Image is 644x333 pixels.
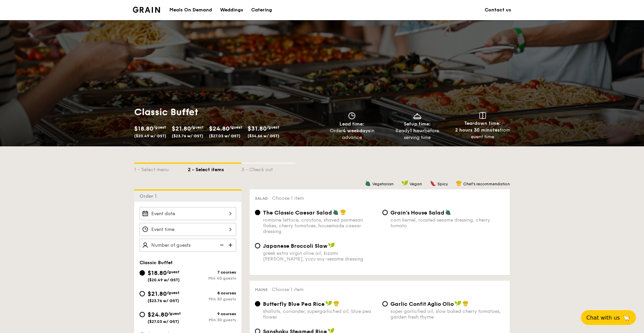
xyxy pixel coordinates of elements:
img: icon-chef-hat.a58ddaea.svg [333,300,339,306]
span: Japanese Broccoli Slaw [263,243,327,249]
span: ($23.76 w/ GST) [148,298,179,303]
span: $24.80 [209,125,229,132]
span: ($27.03 w/ GST) [209,134,240,138]
div: greek extra virgin olive oil, kizami [PERSON_NAME], yuzu soy-sesame dressing [263,250,377,262]
img: Grain [133,7,160,13]
span: Spicy [437,182,448,186]
span: /guest [153,125,166,130]
span: $21.80 [172,125,191,132]
img: icon-chef-hat.a58ddaea.svg [463,300,469,306]
span: ($20.49 w/ GST) [134,134,166,138]
div: Order in advance [322,128,382,141]
img: icon-vegetarian.fe4039eb.svg [333,209,339,215]
div: Min 30 guests [188,297,236,301]
strong: 2 hours 30 minutes [455,127,500,133]
input: Japanese Broccoli Slawgreek extra virgin olive oil, kizami [PERSON_NAME], yuzu soy-sesame dressing [255,243,260,248]
input: $24.80/guest($27.03 w/ GST)9 coursesMin 30 guests [140,312,145,317]
span: Choose 1 item [272,195,304,201]
img: icon-chef-hat.a58ddaea.svg [456,180,462,186]
a: Logotype [133,7,160,13]
img: icon-add.58712e84.svg [226,239,236,251]
img: icon-clock.2db775ea.svg [347,112,357,120]
span: $18.80 [148,269,167,277]
img: icon-teardown.65201eee.svg [479,112,486,119]
span: Chef's recommendation [463,182,510,186]
img: icon-vegan.f8ff3823.svg [328,242,335,248]
span: ($20.49 w/ GST) [148,278,180,282]
input: Number of guests [140,239,236,252]
div: 3 - Check out [241,164,295,173]
input: Butterfly Blue Pea Riceshallots, coriander, supergarlicfied oil, blue pea flower [255,301,260,306]
div: Min 40 guests [188,276,236,281]
button: Chat with us🦙 [581,310,636,325]
span: The Classic Caesar Salad [263,209,332,216]
span: Choose 1 item [272,287,304,292]
img: icon-chef-hat.a58ddaea.svg [340,209,346,215]
span: ($27.03 w/ GST) [148,319,179,324]
div: Min 30 guests [188,318,236,322]
span: Mains [255,287,268,292]
div: 7 courses [188,270,236,275]
span: Teardown time: [464,121,501,126]
span: Chat with us [586,315,620,321]
span: Classic Buffet [140,260,173,266]
strong: 4 weekdays [343,128,370,134]
input: Garlic Confit Aglio Oliosuper garlicfied oil, slow baked cherry tomatoes, garden fresh thyme [382,301,388,306]
img: icon-vegan.f8ff3823.svg [454,300,461,306]
img: icon-spicy.37a8142b.svg [430,180,436,186]
span: ($34.66 w/ GST) [248,134,279,138]
strong: 1 hour [410,128,424,134]
div: 9 courses [188,312,236,316]
span: $31.80 [248,125,267,132]
img: icon-vegetarian.fe4039eb.svg [365,180,371,186]
span: $21.80 [148,290,167,297]
span: 🦙 [623,314,631,322]
div: from event time [452,127,513,140]
input: Grain's House Saladcorn kernel, roasted sesame dressing, cherry tomato [382,210,388,215]
span: /guest [167,270,179,274]
span: Garlic Confit Aglio Olio [390,301,454,307]
span: /guest [167,290,179,295]
img: icon-vegetarian.fe4039eb.svg [445,209,451,215]
div: 8 courses [188,291,236,295]
span: Vegetarian [372,182,393,186]
input: The Classic Caesar Saladromaine lettuce, croutons, shaved parmesan flakes, cherry tomatoes, house... [255,210,260,215]
div: corn kernel, roasted sesame dressing, cherry tomato [390,217,504,229]
input: Event time [140,223,236,236]
div: 2 - Select items [188,164,241,173]
div: romaine lettuce, croutons, shaved parmesan flakes, cherry tomatoes, housemade caesar dressing [263,217,377,234]
h1: Classic Buffet [134,106,319,118]
input: $18.80/guest($20.49 w/ GST)7 coursesMin 40 guests [140,270,145,276]
span: /guest [191,125,204,130]
div: Ready before serving time [387,128,447,141]
span: $24.80 [148,311,168,318]
span: /guest [168,311,181,316]
span: Vegan [410,182,422,186]
span: Lead time: [339,121,364,127]
img: icon-reduce.1d2dbef1.svg [216,239,226,251]
span: Order 1 [140,193,159,199]
span: $18.80 [134,125,153,132]
div: 1 - Select menu [134,164,188,173]
span: Butterfly Blue Pea Rice [263,301,325,307]
span: /guest [267,125,279,130]
span: Grain's House Salad [390,209,444,216]
img: icon-vegan.f8ff3823.svg [401,180,408,186]
span: /guest [229,125,242,130]
img: icon-dish.430c3a2e.svg [412,112,422,120]
div: super garlicfied oil, slow baked cherry tomatoes, garden fresh thyme [390,308,504,320]
input: $21.80/guest($23.76 w/ GST)8 coursesMin 30 guests [140,291,145,296]
div: shallots, coriander, supergarlicfied oil, blue pea flower [263,308,377,320]
input: Event date [140,207,236,220]
span: ($23.76 w/ GST) [172,134,203,138]
span: Salad [255,196,268,201]
span: Setup time: [404,121,431,127]
img: icon-vegan.f8ff3823.svg [325,300,332,306]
